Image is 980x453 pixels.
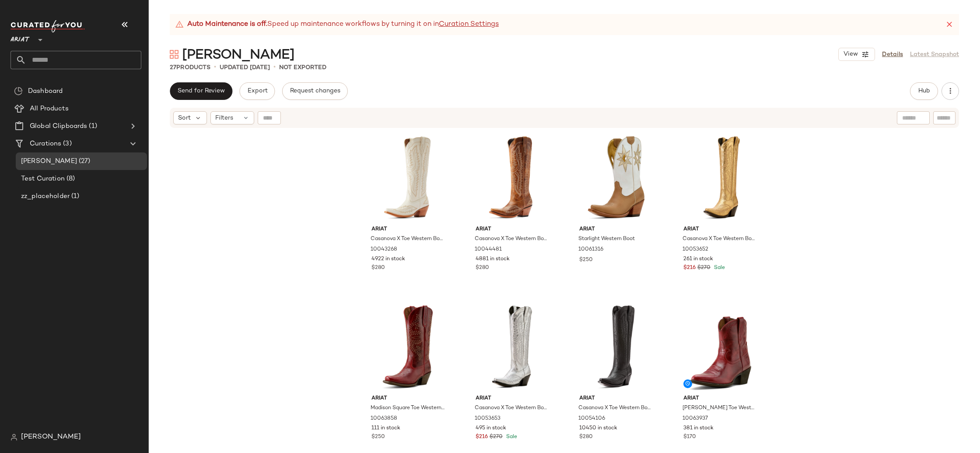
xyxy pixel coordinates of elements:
span: 10053653 [475,415,500,423]
span: 4922 in stock [371,255,405,263]
span: Filters [215,113,233,123]
span: Ariat [683,226,757,234]
a: Details [882,50,903,59]
span: 10063937 [682,415,708,423]
span: Ariat [476,395,549,403]
span: Hub [918,88,930,95]
span: $250 [579,256,593,264]
span: $280 [371,264,385,272]
span: $250 [371,433,385,441]
span: [PERSON_NAME] [21,432,81,442]
span: 111 in stock [371,425,400,432]
span: All Products [30,104,69,114]
span: View [843,51,858,58]
span: 4881 in stock [476,255,510,263]
span: 10043268 [371,246,397,254]
img: cfy_white_logo.C9jOOHJF.svg [10,20,85,32]
span: Casanova X Toe Western Boot [371,235,444,243]
span: $270 [697,264,710,272]
span: $270 [490,433,503,441]
span: Ariat [10,30,30,46]
img: 10053652_3-4_front.jpg [676,134,764,222]
img: 10061316_3-4_front.jpg [572,134,660,222]
span: $216 [683,264,696,272]
span: 10061316 [578,246,603,254]
img: 10054106_3-4_front.jpg [572,303,660,391]
p: updated [DATE] [220,63,270,72]
span: Starlight Western Boot [578,235,635,243]
span: 10054106 [578,415,605,423]
button: Hub [910,82,938,100]
span: 381 in stock [683,425,714,432]
span: Casanova X Toe Western Boot [475,235,549,243]
span: $280 [579,433,593,441]
span: Casanova X Toe Western Boot [475,404,549,412]
span: Ariat [579,226,653,234]
span: Sort [178,113,191,123]
span: $170 [683,433,696,441]
span: 10053652 [682,246,708,254]
span: Madison Square Toe Western Boot [371,404,444,412]
img: 10063858_3-4_front.jpg [364,303,452,391]
span: Ariat [579,395,653,403]
button: Send for Review [170,82,232,100]
img: 10043268_3-4_front.jpg [364,134,452,222]
span: Dashboard [28,86,63,96]
span: Curations [30,139,61,149]
span: (3) [61,139,71,149]
img: svg%3e [14,87,23,96]
span: Test Curation [21,174,65,184]
img: 10063937_3-4_front.jpg [676,303,764,391]
span: (1) [70,191,79,202]
span: 495 in stock [476,425,506,432]
span: Sale [504,434,517,440]
button: Request changes [282,82,348,100]
button: View [838,48,875,61]
span: [PERSON_NAME] [21,156,77,166]
img: 10044481_3-4_front.jpg [469,134,556,222]
span: Ariat [683,395,757,403]
span: Sale [712,265,725,271]
span: $280 [476,264,489,272]
span: (1) [87,121,97,131]
span: Export [247,88,267,95]
span: $216 [476,433,488,441]
span: Ariat [476,226,549,234]
span: 10450 in stock [579,425,617,432]
div: Products [170,63,210,72]
span: [PERSON_NAME] [182,46,295,64]
a: Curation Settings [439,19,499,30]
span: (8) [65,174,75,184]
span: Ariat [371,226,445,234]
span: 261 in stock [683,255,713,263]
div: Speed up maintenance workflows by turning it on in [175,19,499,30]
span: Request changes [290,88,340,95]
span: Casanova X Toe Western Boot [682,235,756,243]
span: • [214,62,216,73]
span: • [273,62,276,73]
span: [PERSON_NAME] Toe Western Boot [682,404,756,412]
span: 10063858 [371,415,397,423]
button: Export [239,82,275,100]
img: svg%3e [170,50,178,59]
span: Global Clipboards [30,121,87,131]
span: Send for Review [177,88,225,95]
span: Casanova X Toe Western Boot [578,404,652,412]
img: svg%3e [10,434,17,441]
span: 10044481 [475,246,502,254]
strong: Auto Maintenance is off. [187,19,267,30]
span: Ariat [371,395,445,403]
span: (27) [77,156,91,166]
p: Not Exported [279,63,326,72]
span: zz_placeholder [21,191,70,202]
span: 27 [170,64,176,71]
img: 10053653_3-4_front.jpg [469,303,556,391]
